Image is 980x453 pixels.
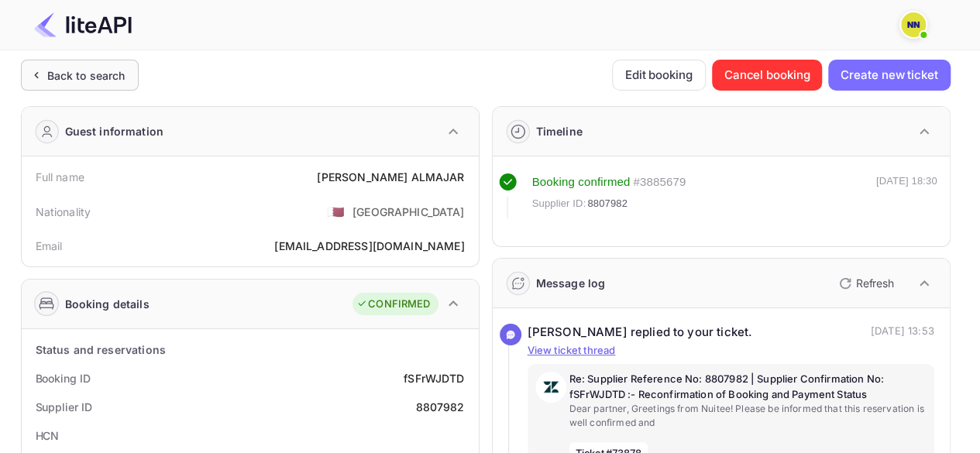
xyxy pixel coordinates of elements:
div: HCN [36,427,60,444]
div: Guest information [65,123,164,139]
div: [GEOGRAPHIC_DATA] [352,204,465,220]
span: 8807982 [587,196,628,211]
p: Re: Supplier Reference No: 8807982 | Supplier Confirmation No: fSFrWJDTD :- Reconfirmation of Boo... [569,372,927,402]
div: [EMAIL_ADDRESS][DOMAIN_NAME] [274,238,464,254]
div: Full name [36,169,84,185]
button: Cancel booking [712,60,823,91]
div: Nationality [36,204,91,220]
button: Create new ticket [828,60,950,91]
p: [DATE] 13:53 [871,324,934,341]
div: Booking ID [36,370,91,386]
img: AwvSTEc2VUhQAAAAAElFTkSuQmCC [535,372,566,403]
div: Booking details [65,296,150,312]
span: United States [327,197,345,225]
img: N/A N/A [901,12,926,37]
p: Dear partner, Greetings from Nuitee! Please be informed that this reservation is well confirmed and [569,402,927,430]
div: Booking confirmed [532,173,631,191]
div: # 3885679 [633,173,686,191]
div: [DATE] 18:30 [876,173,937,218]
div: CONFIRMED [356,297,430,312]
div: Timeline [536,123,583,139]
div: 8807982 [415,399,464,415]
button: Edit booking [612,60,706,91]
p: Refresh [856,275,894,291]
div: Message log [536,275,606,291]
button: Refresh [830,271,900,296]
span: Supplier ID: [532,196,586,211]
div: Back to search [47,67,126,84]
div: Supplier ID [36,399,92,415]
div: Status and reservations [36,341,166,358]
div: [PERSON_NAME] ALMAJAR [317,169,464,185]
div: Email [36,238,63,254]
div: fSFrWJDTD [404,370,464,386]
img: LiteAPI Logo [34,12,132,37]
div: [PERSON_NAME] replied to your ticket. [528,324,753,341]
p: View ticket thread [528,343,934,359]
